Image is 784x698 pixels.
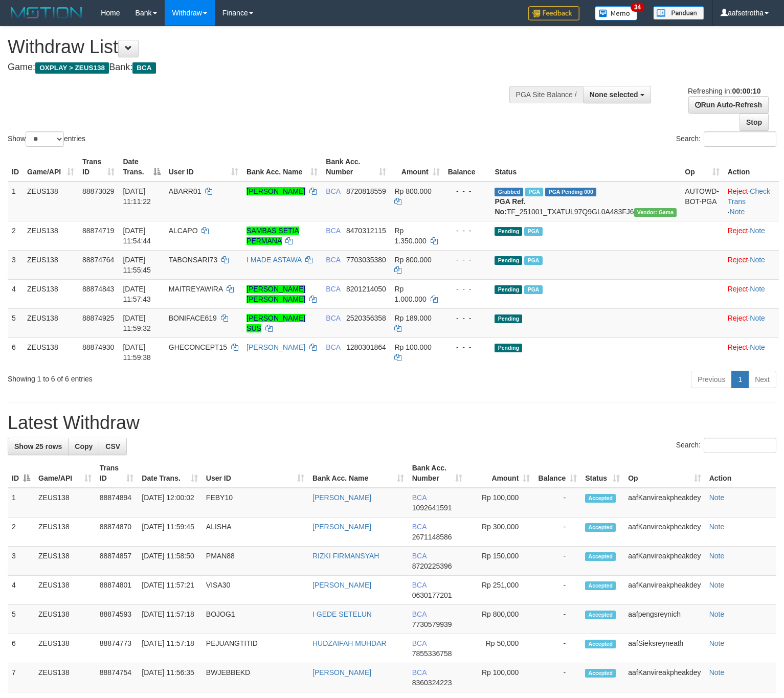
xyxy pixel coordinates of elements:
[8,182,23,221] td: 1
[326,187,340,195] span: BCA
[585,611,616,619] span: Accepted
[595,6,638,20] img: Button%20Memo.svg
[394,256,431,264] span: Rp 800.000
[634,208,677,217] span: Vendor URL: https://trx31.1velocity.biz
[585,494,616,503] span: Accepted
[524,256,542,265] span: Marked by aafpengsreynich
[82,314,114,322] span: 88874925
[724,279,779,308] td: ·
[466,634,534,663] td: Rp 50,000
[312,610,372,618] a: I GEDE SETELUN
[96,634,138,663] td: 88874773
[448,186,487,196] div: - - -
[495,256,522,265] span: Pending
[23,279,78,308] td: ZEUS138
[23,182,78,221] td: ZEUS138
[412,504,452,512] span: Copy 1092641591 to clipboard
[412,620,452,628] span: Copy 7730579939 to clipboard
[534,488,581,517] td: -
[394,187,431,195] span: Rp 800.000
[704,438,776,453] input: Search:
[495,285,522,294] span: Pending
[730,208,745,216] a: Note
[624,517,705,547] td: aafKanvireakpheakdey
[346,227,386,235] span: Copy 8470312115 to clipboard
[624,459,705,488] th: Op: activate to sort column ascending
[346,187,386,195] span: Copy 8720818559 to clipboard
[346,314,386,322] span: Copy 2520356358 to clipboard
[8,250,23,279] td: 3
[709,523,725,531] a: Note
[8,131,85,147] label: Show entries
[138,517,202,547] td: [DATE] 11:59:45
[624,634,705,663] td: aafSieksreyneath
[34,663,96,692] td: ZEUS138
[466,488,534,517] td: Rp 100,000
[709,552,725,560] a: Note
[466,576,534,605] td: Rp 251,000
[412,679,452,687] span: Copy 8360324223 to clipboard
[34,605,96,634] td: ZEUS138
[123,343,151,362] span: [DATE] 11:59:38
[466,459,534,488] th: Amount: activate to sort column ascending
[96,576,138,605] td: 88874801
[34,517,96,547] td: ZEUS138
[138,488,202,517] td: [DATE] 12:00:02
[394,285,426,303] span: Rp 1.000.000
[99,438,127,455] a: CSV
[247,227,299,245] a: SAMBAS SETIA PERMANA
[545,188,596,196] span: PGA Pending
[169,343,227,351] span: GHECONCEPT15
[202,459,308,488] th: User ID: activate to sort column ascending
[466,547,534,576] td: Rp 150,000
[412,668,427,677] span: BCA
[585,640,616,648] span: Accepted
[585,669,616,678] span: Accepted
[8,605,34,634] td: 5
[96,517,138,547] td: 88874870
[750,227,765,235] a: Note
[105,442,120,451] span: CSV
[34,547,96,576] td: ZEUS138
[169,227,198,235] span: ALCAPO
[448,313,487,323] div: - - -
[82,187,114,195] span: 88873029
[524,227,542,236] span: Marked by aafpengsreynich
[704,131,776,147] input: Search:
[8,37,512,57] h1: Withdraw List
[8,517,34,547] td: 2
[34,488,96,517] td: ZEUS138
[96,547,138,576] td: 88874857
[490,152,681,182] th: Status
[495,197,525,216] b: PGA Ref. No:
[750,285,765,293] a: Note
[624,488,705,517] td: aafKanvireakpheakdey
[525,188,543,196] span: Marked by aafnoeunsreypich
[312,552,379,560] a: RIZKI FIRMANSYAH
[466,605,534,634] td: Rp 800,000
[728,256,748,264] a: Reject
[676,438,776,453] label: Search:
[247,343,305,351] a: [PERSON_NAME]
[709,610,725,618] a: Note
[394,314,431,322] span: Rp 189.000
[123,187,151,206] span: [DATE] 11:11:22
[585,523,616,532] span: Accepted
[247,256,302,264] a: I MADE ASTAWA
[202,663,308,692] td: BWJEBBEKD
[326,285,340,293] span: BCA
[312,668,371,677] a: [PERSON_NAME]
[35,62,109,74] span: OXPLAY > ZEUS138
[724,337,779,367] td: ·
[590,91,638,99] span: None selected
[676,131,776,147] label: Search:
[495,227,522,236] span: Pending
[681,152,723,182] th: Op: activate to sort column ascending
[138,605,202,634] td: [DATE] 11:57:18
[123,314,151,332] span: [DATE] 11:59:32
[96,488,138,517] td: 88874894
[495,344,522,352] span: Pending
[326,227,340,235] span: BCA
[202,605,308,634] td: BOJOG1
[312,639,387,647] a: HUDZAIFAH MUHDAR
